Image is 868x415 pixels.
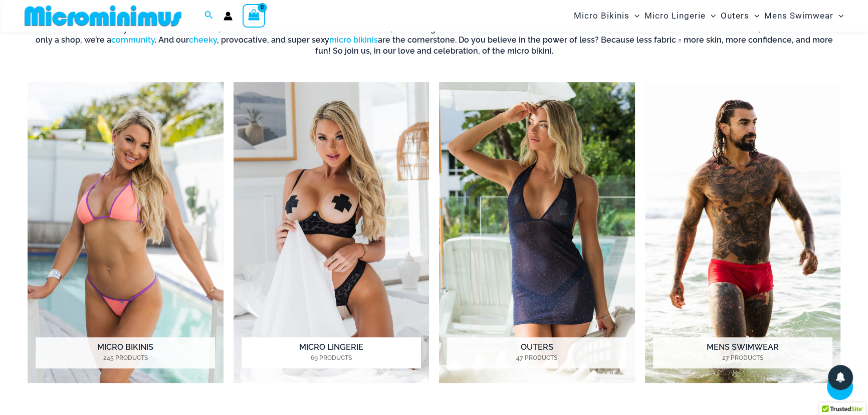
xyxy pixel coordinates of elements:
[224,12,233,21] a: Account icon link
[749,3,759,29] span: Menu Toggle
[36,337,215,368] h2: Micro Bikinis
[111,35,155,45] a: community
[189,35,217,45] a: cheeky
[447,353,626,362] mark: 47 Products
[718,3,762,29] a: OutersMenu ToggleMenu Toggle
[242,353,421,362] mark: 69 Products
[570,2,848,30] nav: Site Navigation
[439,82,635,383] img: Outers
[574,3,629,29] span: Micro Bikinis
[571,3,642,29] a: Micro BikinisMenu ToggleMenu Toggle
[204,10,213,22] a: Search icon link
[447,337,626,368] h2: Outers
[234,82,429,383] img: Micro Lingerie
[644,3,706,29] span: Micro Lingerie
[762,3,846,29] a: Mens SwimwearMenu ToggleMenu Toggle
[234,82,429,383] a: Visit product category Micro Lingerie
[439,82,635,383] a: Visit product category Outers
[645,82,841,383] a: Visit product category Mens Swimwear
[28,82,224,383] img: Micro Bikinis
[28,24,840,57] h6: This is the extraordinary world of Microminimus, the ultimate destination for the micro bikini, c...
[653,353,832,362] mark: 27 Products
[28,82,224,383] a: Visit product category Micro Bikinis
[653,337,832,368] h2: Mens Swimwear
[833,3,843,29] span: Menu Toggle
[642,3,718,29] a: Micro LingerieMenu ToggleMenu Toggle
[243,4,266,27] a: View Shopping Cart, empty
[21,5,185,27] img: MM SHOP LOGO FLAT
[36,353,215,362] mark: 245 Products
[329,35,378,45] a: micro bikinis
[706,3,716,29] span: Menu Toggle
[629,3,639,29] span: Menu Toggle
[721,3,749,29] span: Outers
[645,82,841,383] img: Mens Swimwear
[242,337,421,368] h2: Micro Lingerie
[764,3,833,29] span: Mens Swimwear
